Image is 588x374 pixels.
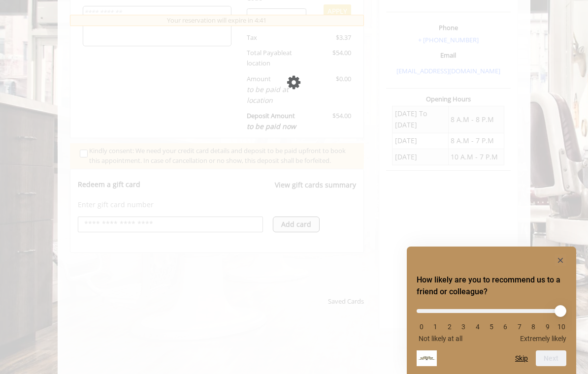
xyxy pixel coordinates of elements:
li: 7 [515,323,524,331]
button: Next question [536,350,566,366]
li: 3 [458,323,468,331]
li: 2 [445,323,455,331]
li: 6 [500,323,510,331]
button: Skip [515,354,528,362]
li: 4 [473,323,483,331]
li: 0 [417,323,426,331]
li: 5 [487,323,496,331]
span: Not likely at all [419,335,462,343]
span: Extremely likely [520,335,566,343]
div: How likely are you to recommend us to a friend or colleague? Select an option from 0 to 10, with ... [417,302,566,343]
li: 10 [556,323,566,331]
li: 9 [543,323,553,331]
div: How likely are you to recommend us to a friend or colleague? Select an option from 0 to 10, with ... [417,254,566,366]
li: 1 [430,323,440,331]
li: 8 [528,323,538,331]
button: Hide survey [555,254,566,266]
h2: How likely are you to recommend us to a friend or colleague? Select an option from 0 to 10, with ... [417,274,566,298]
